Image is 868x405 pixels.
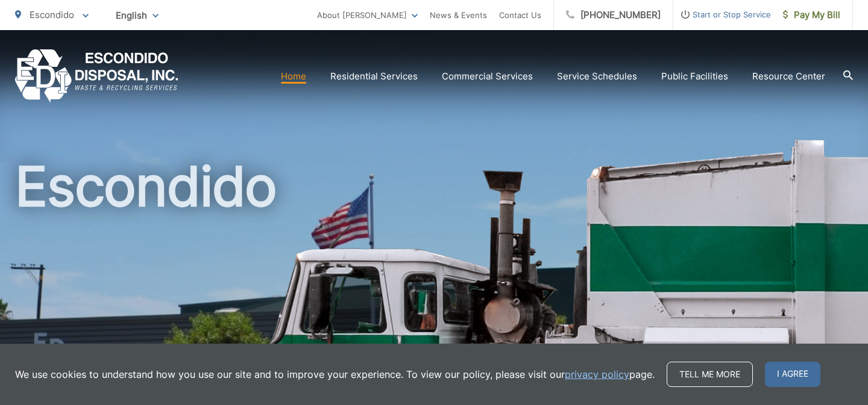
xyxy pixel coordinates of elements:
a: Home [281,69,306,84]
a: News & Events [430,8,487,22]
a: privacy policy [565,367,629,382]
span: I agree [765,362,820,387]
a: Resource Center [752,69,825,84]
a: Contact Us [499,8,541,22]
p: We use cookies to understand how you use our site and to improve your experience. To view our pol... [15,367,655,382]
a: Tell me more [667,362,753,387]
span: Pay My Bill [783,8,840,22]
a: Commercial Services [442,69,533,84]
span: English [107,5,168,26]
a: About [PERSON_NAME] [317,8,418,22]
a: Residential Services [330,69,418,84]
a: Public Facilities [661,69,728,84]
span: Escondido [30,9,74,20]
a: Service Schedules [557,69,637,84]
a: EDCD logo. Return to the homepage. [15,49,178,103]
